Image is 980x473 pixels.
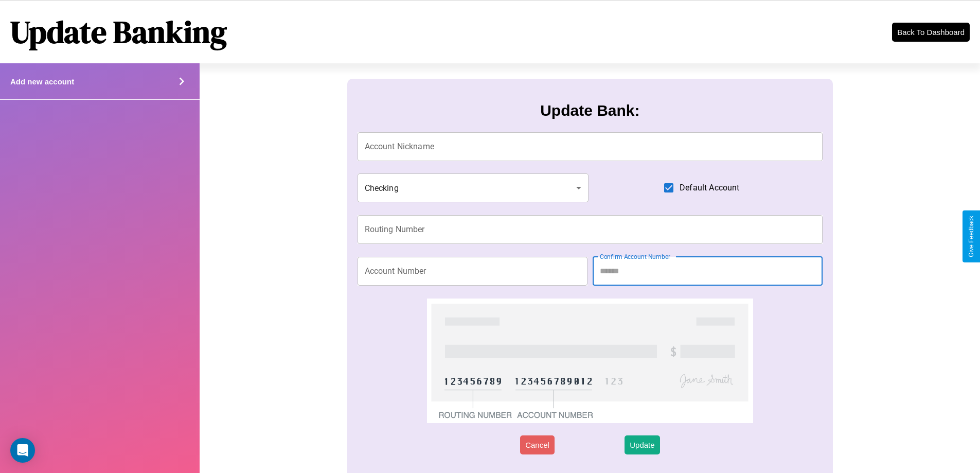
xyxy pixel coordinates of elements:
[625,435,660,454] button: Update
[892,23,970,42] button: Back To Dashboard
[10,438,35,463] div: Open Intercom Messenger
[540,102,639,119] h3: Update Bank:
[10,77,74,86] h4: Add new account
[358,173,589,202] div: Checking
[968,216,975,257] div: Give Feedback
[10,11,227,53] h1: Update Banking
[427,299,753,423] img: check
[600,252,670,261] label: Confirm Account Number
[520,435,555,454] button: Cancel
[680,182,739,194] span: Default Account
